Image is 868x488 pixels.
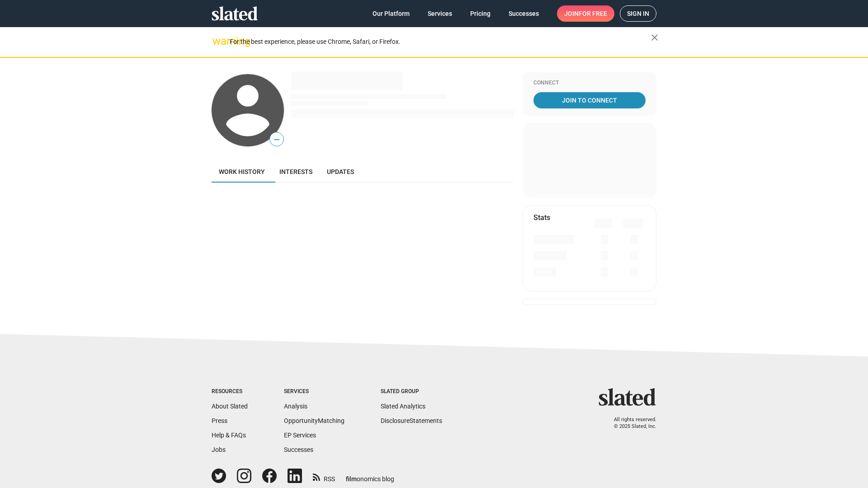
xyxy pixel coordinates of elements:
a: Successes [501,5,546,22]
a: Pricing [463,5,498,22]
a: Successes [284,446,313,453]
span: Work history [219,168,265,175]
a: Press [212,417,227,424]
a: Joinfor free [557,5,614,22]
div: Services [284,388,344,395]
a: Interests [272,161,320,183]
div: Slated Group [381,388,442,395]
span: Pricing [470,5,491,22]
span: Interests [279,168,312,175]
a: About Slated [212,403,248,410]
span: Successes [509,5,539,22]
a: Jobs [212,446,226,453]
a: Help & FAQs [212,432,246,439]
span: film [346,475,357,483]
a: RSS [313,469,335,483]
span: Sign in [627,6,649,21]
div: Connect [533,80,646,87]
mat-card-title: Stats [533,213,550,222]
div: For the best experience, please use Chrome, Safari, or Firefox. [230,36,651,48]
p: All rights reserved. © 2025 Slated, Inc. [604,417,656,430]
span: Our Platform [373,5,410,22]
a: EP Services [284,432,316,439]
span: Updates [327,168,354,175]
mat-icon: warning [212,36,223,47]
a: Our Platform [365,5,417,22]
span: Join [564,5,607,22]
span: Services [428,5,452,22]
a: Slated Analytics [381,403,425,410]
div: Resources [212,388,248,395]
a: Sign in [620,5,656,22]
a: Join To Connect [533,92,646,108]
mat-icon: close [649,32,660,43]
a: filmonomics blog [346,468,394,483]
a: DisclosureStatements [381,417,442,424]
a: Analysis [284,403,307,410]
span: for free [579,5,607,22]
a: Updates [320,161,361,183]
a: OpportunityMatching [284,417,344,424]
a: Services [420,5,459,22]
span: — [270,134,283,145]
span: Join To Connect [535,92,644,108]
a: Work history [212,161,272,183]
